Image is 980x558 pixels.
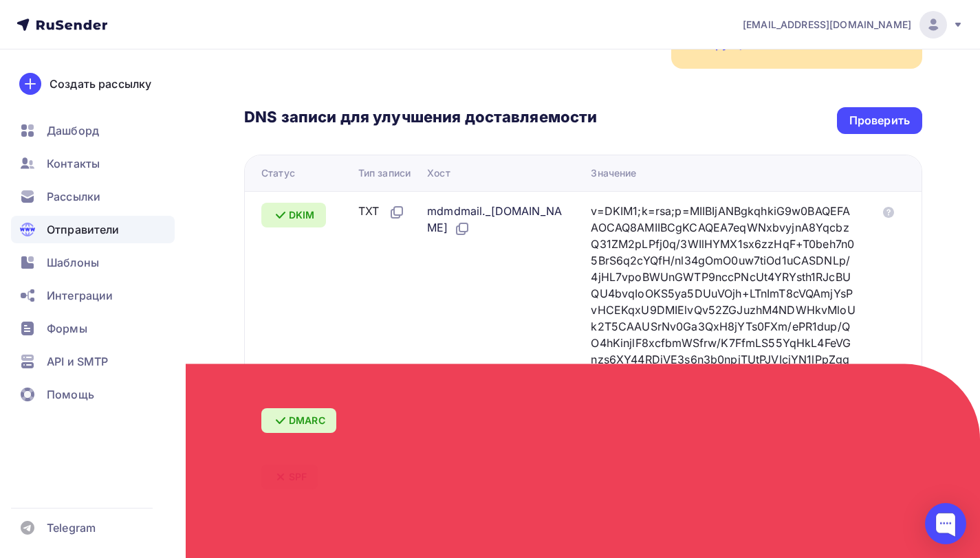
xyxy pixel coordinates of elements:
[47,287,113,304] span: Интеграции
[427,203,569,237] div: mdmdmail._[DOMAIN_NAME]
[289,470,307,484] span: SPF
[743,18,911,32] span: [EMAIL_ADDRESS][DOMAIN_NAME]
[289,208,315,222] span: DKIM
[47,353,108,370] span: API и SMTP
[244,107,597,129] h3: DNS записи для улучшения доставляемости
[47,386,94,403] span: Помощь
[47,155,100,172] span: Контакты
[11,315,175,342] a: Формы
[47,254,99,271] span: Шаблоны
[358,166,411,180] div: Тип записи
[47,122,99,139] span: Дашборд
[591,203,856,386] div: v=DKIM1;k=rsa;p=MIIBIjANBgkqhkiG9w0BAQEFAAOCAQ8AMIIBCgKCAQEA7eqWNxbvyjnA8YqcbzQ31ZM2pLPfj0q/3WIlH...
[11,216,175,243] a: Отправители
[591,166,636,180] div: Значение
[50,76,151,92] div: Создать рассылку
[427,166,450,180] div: Хост
[47,188,100,205] span: Рассылки
[11,249,175,276] a: Шаблоны
[47,520,96,536] span: Telegram
[11,117,175,144] a: Дашборд
[289,414,325,427] span: DMARC
[11,183,175,210] a: Рассылки
[358,203,405,221] div: TXT
[11,150,175,177] a: Контакты
[47,320,87,337] span: Формы
[47,221,120,238] span: Отправители
[743,11,963,38] a: [EMAIL_ADDRESS][DOMAIN_NAME]
[261,166,295,180] div: Статус
[849,113,910,129] div: Проверить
